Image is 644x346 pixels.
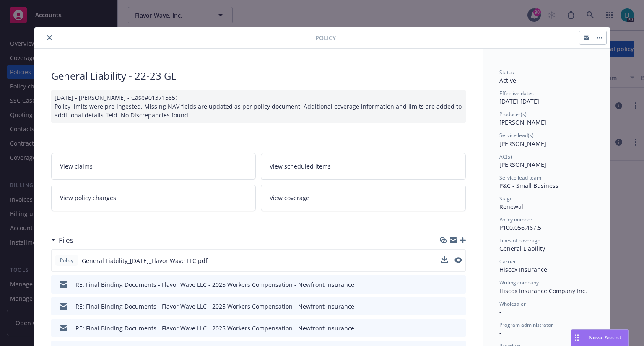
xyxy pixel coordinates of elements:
h3: Files [59,235,73,246]
div: Drag to move [571,330,582,346]
span: Service lead team [499,174,541,181]
a: View policy changes [51,185,256,211]
span: AC(s) [499,153,512,160]
span: Hiscox Insurance Company Inc. [499,287,587,295]
span: P&C - Small Business [499,182,558,190]
span: Lines of coverage [499,237,540,244]
span: View coverage [270,193,309,202]
span: General Liability_[DATE]_Flavor Wave LLC.pdf [82,256,208,265]
span: Program administrator [499,321,553,328]
span: Nova Assist [589,334,622,341]
button: preview file [455,280,462,289]
span: Policy [315,34,336,42]
span: General Liability [499,245,545,252]
span: [PERSON_NAME] [499,161,546,169]
span: Renewal [499,203,523,211]
span: [PERSON_NAME] [499,118,546,126]
span: - [499,308,501,316]
div: RE: Final Binding Documents - Flavor Wave LLC - 2025 Workers Compensation - Newfront Insurance [75,324,354,333]
button: preview file [455,302,462,311]
span: Policy [58,257,75,264]
button: download file [441,280,448,289]
span: - [499,329,501,337]
span: Service lead(s) [499,132,534,139]
button: preview file [455,324,462,333]
span: Wholesaler [499,300,526,307]
span: View scheduled items [270,162,331,171]
button: download file [441,302,448,311]
span: Policy number [499,216,532,223]
div: [DATE] - [PERSON_NAME] - Case#01371585: Policy limits were pre-ingested. Missing NAV fields are u... [51,90,466,123]
span: Carrier [499,258,516,265]
span: Hiscox Insurance [499,265,547,273]
div: [DATE] - [DATE] [499,90,593,106]
div: RE: Final Binding Documents - Flavor Wave LLC - 2025 Workers Compensation - Newfront Insurance [75,280,354,289]
a: View coverage [261,185,466,211]
span: View policy changes [60,193,116,202]
button: close [44,33,55,43]
span: View claims [60,162,93,171]
div: Files [51,235,73,246]
button: Nova Assist [571,329,629,346]
span: Writing company [499,279,539,286]
button: preview file [454,256,462,265]
span: Status [499,69,514,76]
span: P100.056.467.5 [499,224,541,232]
div: General Liability - 22-23 GL [51,69,466,83]
div: RE: Final Binding Documents - Flavor Wave LLC - 2025 Workers Compensation - Newfront Insurance [75,302,354,311]
span: Active [499,76,516,84]
a: View claims [51,153,256,180]
span: Effective dates [499,90,534,97]
button: download file [441,324,448,333]
button: preview file [454,257,462,263]
span: Producer(s) [499,111,527,118]
span: [PERSON_NAME] [499,140,546,148]
button: download file [441,256,448,263]
span: Stage [499,195,513,202]
button: download file [441,256,448,265]
a: View scheduled items [261,153,466,180]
